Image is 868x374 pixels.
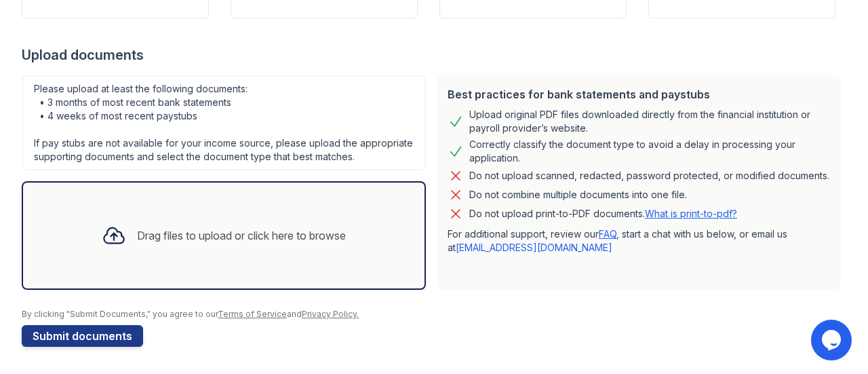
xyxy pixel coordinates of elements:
div: Please upload at least the following documents: • 3 months of most recent bank statements • 4 wee... [22,75,426,170]
div: Best practices for bank statements and paystubs [448,86,830,102]
a: Privacy Policy. [302,309,359,319]
div: Upload original PDF files downloaded directly from the financial institution or payroll provider’... [469,108,830,135]
a: FAQ [599,228,616,240]
div: Do not upload scanned, redacted, password protected, or modified documents. [469,168,829,184]
div: Upload documents [22,45,846,64]
button: Submit documents [22,325,143,347]
a: Terms of Service [218,309,287,319]
p: For additional support, review our , start a chat with us below, or email us at [448,227,830,255]
div: Do not combine multiple documents into one file. [469,187,687,203]
div: Correctly classify the document type to avoid a delay in processing your application. [469,138,830,165]
div: By clicking "Submit Documents," you agree to our and [22,309,846,320]
a: [EMAIL_ADDRESS][DOMAIN_NAME] [456,242,612,253]
a: What is print-to-pdf? [645,208,737,219]
iframe: chat widget [811,320,854,360]
p: Do not upload print-to-PDF documents. [469,207,737,221]
div: Drag files to upload or click here to browse [137,227,346,244]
